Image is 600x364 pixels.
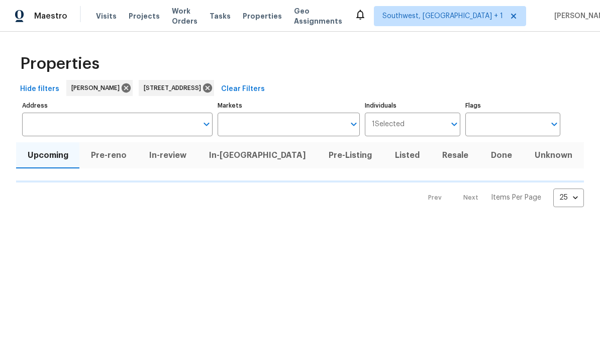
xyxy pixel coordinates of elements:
[199,117,214,131] button: Open
[372,120,405,129] span: 1 Selected
[218,103,360,109] label: Markets
[553,185,584,211] div: 25
[419,189,584,207] nav: Pagination Navigation
[437,148,473,162] span: Resale
[144,83,205,93] span: [STREET_ADDRESS]
[217,80,269,99] button: Clear Filters
[66,80,133,96] div: [PERSON_NAME]
[347,117,361,131] button: Open
[294,6,342,26] span: Geo Assignments
[20,83,59,96] span: Hide filters
[221,83,265,96] span: Clear Filters
[486,148,518,162] span: Done
[71,83,124,93] span: [PERSON_NAME]
[547,117,561,131] button: Open
[22,148,73,162] span: Upcoming
[144,148,191,162] span: In-review
[20,59,99,69] span: Properties
[491,193,541,203] p: Items Per Page
[324,148,377,162] span: Pre-Listing
[389,148,425,162] span: Listed
[22,103,213,109] label: Address
[96,11,117,21] span: Visits
[530,148,578,162] span: Unknown
[243,11,282,21] span: Properties
[365,103,460,109] label: Individuals
[210,13,231,20] span: Tasks
[139,80,214,96] div: [STREET_ADDRESS]
[204,148,312,162] span: In-[GEOGRAPHIC_DATA]
[34,11,67,21] span: Maestro
[447,117,461,131] button: Open
[172,6,197,26] span: Work Orders
[382,11,503,21] span: Southwest, [GEOGRAPHIC_DATA] + 1
[465,103,560,109] label: Flags
[129,11,160,21] span: Projects
[85,148,132,162] span: Pre-reno
[16,80,63,99] button: Hide filters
